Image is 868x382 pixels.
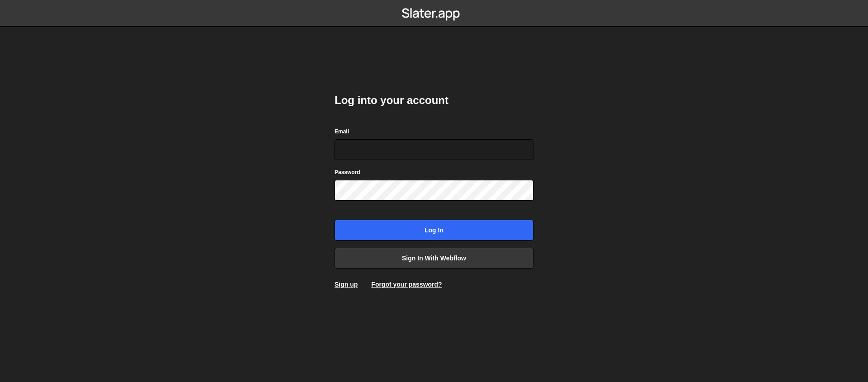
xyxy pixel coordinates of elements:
input: Log in [335,220,533,241]
label: Password [335,168,360,177]
label: Email [335,127,349,136]
h2: Log into your account [335,93,533,108]
a: Sign in with Webflow [335,248,533,269]
a: Sign up [335,281,358,288]
a: Forgot your password? [371,281,442,288]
